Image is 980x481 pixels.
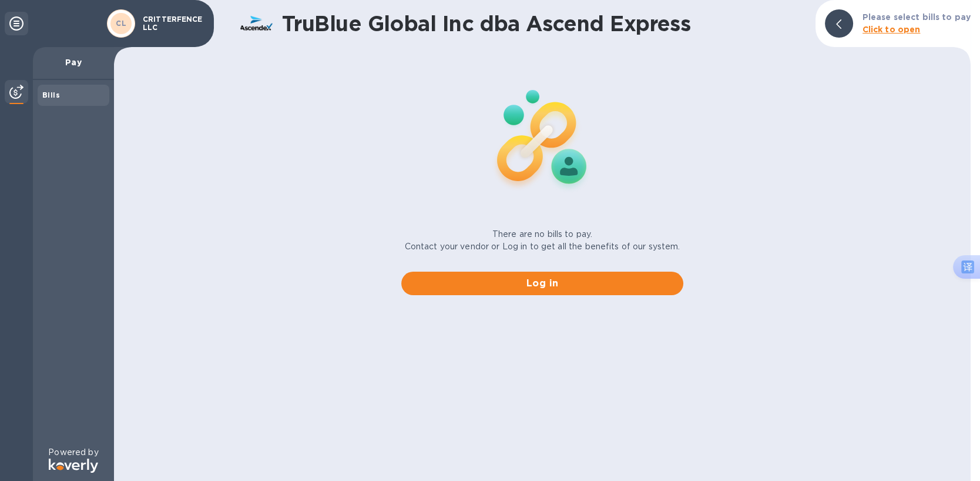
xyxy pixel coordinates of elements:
[116,19,126,28] b: CL
[42,56,105,68] p: Pay
[405,228,680,253] p: There are no bills to pay. Contact your vendor or Log in to get all the benefits of our system.
[42,91,60,99] b: Bills
[401,272,683,295] button: Log in
[48,446,98,459] p: Powered by
[143,15,202,32] p: CRITTERFENCE LLC
[411,276,674,290] span: Log in
[862,25,921,34] b: Click to open
[282,11,806,36] h1: TruBlue Global Inc dba Ascend Express
[49,459,98,473] img: Logo
[862,12,971,22] b: Please select bills to pay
